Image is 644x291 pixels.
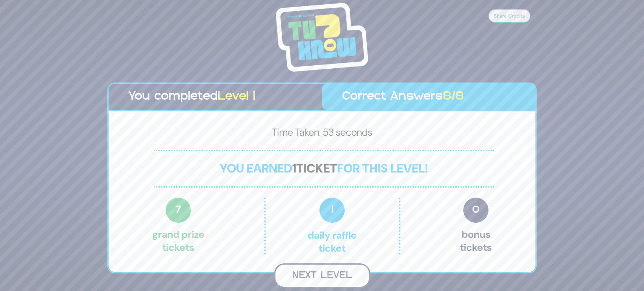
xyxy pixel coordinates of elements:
p: Daily Raffle ticket [283,198,381,255]
span: 0 [463,198,488,223]
p: Grand Prize tickets [152,198,205,255]
p: Correct Answers [342,88,515,106]
button: Next Level [274,263,370,288]
span: You earned for this level! [220,160,428,176]
span: ticket [296,160,337,176]
img: Tournament Logo [276,3,368,72]
span: Level 1 [218,91,255,102]
button: Share Credits [488,9,530,23]
p: Bonus tickets [460,198,492,255]
span: 7 [166,198,191,223]
span: 1 [319,198,345,223]
p: You completed [129,88,302,106]
span: 8/8 [443,91,464,102]
span: 1 [292,160,296,176]
p: Time Taken: 53 seconds [122,125,522,143]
